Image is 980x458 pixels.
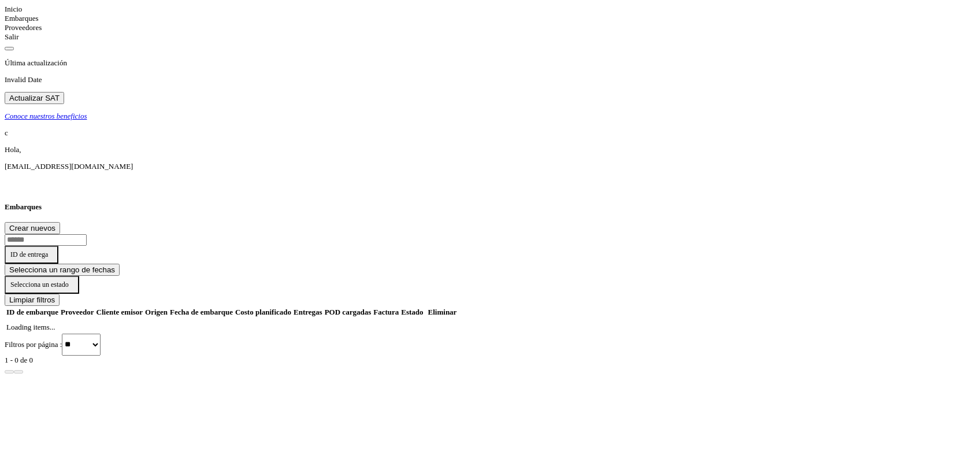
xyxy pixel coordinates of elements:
[10,250,48,259] span: ID de entrega
[5,128,8,137] span: c
[294,308,322,316] span: Entregas
[5,294,60,306] button: Limpiar filtros
[9,94,60,102] span: Actualizar SAT
[6,322,457,333] td: Loading items...
[5,58,975,68] p: Última actualización
[5,23,975,32] div: Proveedores
[401,308,423,316] span: Estado
[5,264,120,276] button: Selecciona un rango de fechas
[5,202,975,212] h4: Embarques
[5,162,975,171] p: cavila@niagarawater.com
[5,276,79,294] button: Selecciona un estado
[5,112,87,121] p: Conoce nuestros beneficios
[96,308,143,316] span: Cliente emisor
[5,75,975,84] p: Invalid Date
[5,339,62,348] span: Filtros por página :
[5,32,19,41] a: Salir
[428,308,457,316] span: Eliminar
[5,14,975,23] div: Embarques
[9,296,55,304] span: Limpiar filtros
[325,308,372,316] span: POD cargadas
[145,308,168,316] span: Origen
[5,5,22,13] a: Inicio
[9,224,55,232] span: Crear nuevos
[5,145,975,154] p: Hola,
[6,308,58,316] span: ID de embarque
[5,23,42,32] a: Proveedores
[5,5,975,14] div: Inicio
[5,222,60,234] button: Crear nuevos
[5,14,38,23] a: Embarques
[5,246,58,264] button: ID de entrega
[170,308,233,316] span: Fecha de embarque
[5,32,975,42] div: Salir
[61,308,94,316] span: Proveedor
[5,356,33,364] span: 1 - 0 de 0
[5,112,975,121] a: Conoce nuestros beneficios
[235,308,291,316] span: Costo planificado
[373,308,399,316] span: Factura
[5,92,64,104] button: Actualizar SAT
